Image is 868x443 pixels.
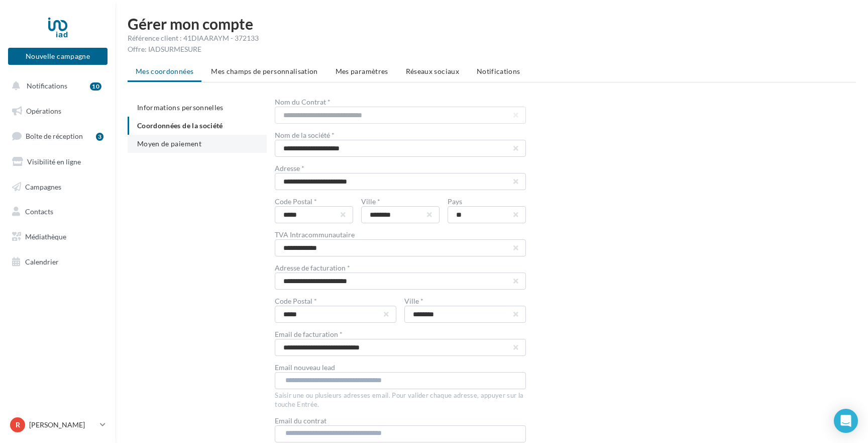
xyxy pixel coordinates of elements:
[137,103,224,112] span: Informations personnelles
[96,133,103,141] div: 3
[25,232,66,241] span: Médiathèque
[834,409,858,433] div: Open Intercom Messenger
[6,125,110,147] a: Boîte de réception3
[90,82,101,91] div: 10
[275,165,526,172] div: Adresse *
[25,182,61,191] span: Campagnes
[137,139,201,148] span: Moyen de paiement
[27,81,67,90] span: Notifications
[275,99,526,106] div: Nom du Contrat *
[26,132,83,140] span: Boîte de réception
[16,420,20,430] span: R
[6,226,110,247] a: Médiathèque
[275,298,396,305] div: Code Postal *
[275,389,526,409] div: Saisir une ou plusieurs adresses email. Pour valider chaque adresse, appuyer sur la touche Entrée.
[25,207,53,216] span: Contacts
[275,132,526,139] div: Nom de la société *
[211,67,318,75] span: Mes champs de personnalisation
[477,67,520,75] span: Notifications
[275,198,353,205] div: Code Postal *
[6,151,110,172] a: Visibilité en ligne
[25,257,59,266] span: Calendrier
[275,231,526,238] div: TVA Intracommunautaire
[275,417,526,424] div: Email du contrat
[8,415,107,434] a: R [PERSON_NAME]
[6,75,105,97] button: Notifications 10
[404,298,526,305] div: Ville *
[275,364,526,371] div: Email nouveau lead
[29,420,96,430] p: [PERSON_NAME]
[406,67,459,75] span: Réseaux sociaux
[275,331,526,338] div: Email de facturation *
[6,251,110,273] a: Calendrier
[275,264,526,272] div: Adresse de facturation *
[6,101,110,122] a: Opérations
[128,44,856,54] div: Offre: IADSURMESURE
[27,157,81,166] span: Visibilité en ligne
[26,107,61,115] span: Opérations
[8,48,107,65] button: Nouvelle campagne
[336,67,388,75] span: Mes paramètres
[128,33,856,43] div: Référence client : 41DIAARAYM - 372133
[6,201,110,222] a: Contacts
[6,176,110,198] a: Campagnes
[128,16,856,31] h1: Gérer mon compte
[448,198,526,205] div: Pays
[361,198,440,205] div: Ville *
